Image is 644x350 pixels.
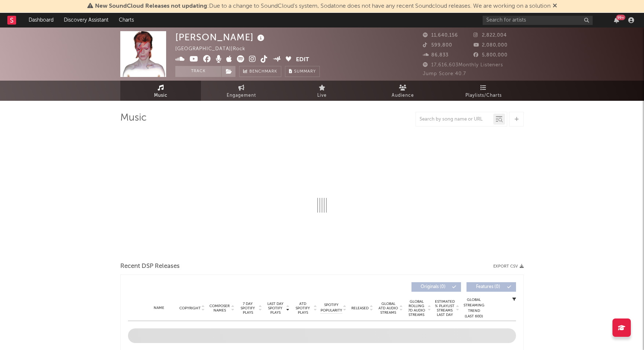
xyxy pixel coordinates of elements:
[473,53,508,58] span: 5,800,000
[411,282,461,292] button: Originals(0)
[201,81,282,101] a: Engagement
[238,302,257,315] span: 7 Day Spotify Plays
[23,13,59,27] a: Dashboard
[282,81,362,101] a: Live
[392,91,414,100] span: Audience
[227,91,256,100] span: Engagement
[114,13,139,27] a: Charts
[249,67,277,76] span: Benchmark
[416,117,493,122] input: Search by song name or URL
[423,71,466,76] span: Jump Score: 40.7
[285,66,320,77] button: Summary
[614,17,619,23] button: 99+
[321,302,342,313] span: Spotify Popularity
[423,33,458,38] span: 11,640,156
[209,304,230,313] span: Composer Names
[493,264,524,269] button: Export CSV
[466,282,516,292] button: Features(0)
[443,81,524,101] a: Playlists/Charts
[120,81,201,101] a: Music
[175,45,254,54] div: [GEOGRAPHIC_DATA] | Rock
[471,285,505,289] span: Features ( 0 )
[423,43,452,48] span: 599,800
[473,33,507,38] span: 2,822,004
[266,302,285,315] span: Last Day Spotify Plays
[95,3,550,9] span: : Due to a change to SoundCloud's system, Sodatone does not have any recent Soundcloud releases. ...
[423,53,449,58] span: 86,833
[463,297,485,319] div: Global Streaming Trend (Last 60D)
[239,66,281,77] a: Benchmark
[293,302,312,315] span: ATD Spotify Plays
[294,70,316,74] span: Summary
[179,306,201,310] span: Copyright
[143,305,175,311] div: Name
[59,13,114,27] a: Discovery Assistant
[95,3,207,9] span: New SoundCloud Releases not updating
[465,91,502,100] span: Playlists/Charts
[120,262,180,271] span: Recent DSP Releases
[362,81,443,101] a: Audience
[616,15,625,20] div: 99 +
[175,66,221,77] button: Track
[473,43,508,48] span: 2,080,000
[483,16,593,25] input: Search for artists
[378,302,398,315] span: Global ATD Audio Streams
[296,55,309,65] button: Edit
[175,31,266,43] div: [PERSON_NAME]
[154,91,168,100] span: Music
[317,91,327,100] span: Live
[406,299,427,317] span: Global Rolling 7D Audio Streams
[553,3,557,9] span: Dismiss
[351,306,369,310] span: Released
[435,299,455,317] span: Estimated % Playlist Streams Last Day
[423,63,503,67] span: 17,616,603 Monthly Listeners
[416,285,450,289] span: Originals ( 0 )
